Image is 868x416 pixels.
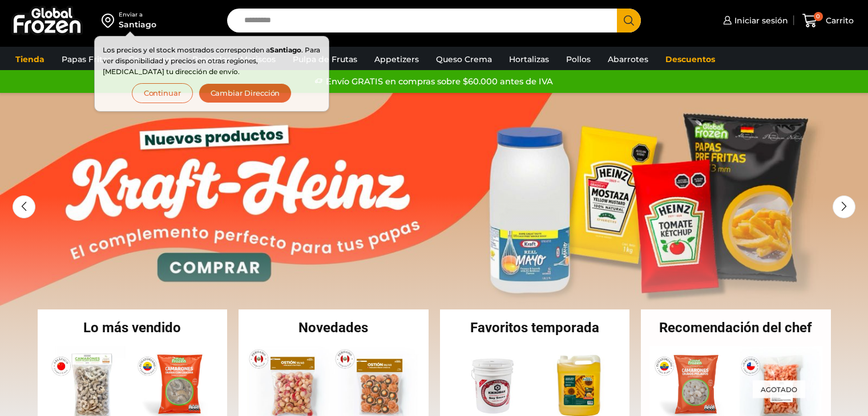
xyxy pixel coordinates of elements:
[753,380,805,398] p: Agotado
[38,321,228,335] h2: Lo más vendido
[720,9,788,32] a: Iniciar sesión
[239,321,429,335] h2: Novedades
[732,15,788,26] span: Iniciar sesión
[56,48,117,70] a: Papas Fritas
[13,195,35,218] div: Previous slide
[199,83,292,103] button: Cambiar Dirección
[602,48,654,70] a: Abarrotes
[617,9,641,32] button: Search button
[270,46,301,54] strong: Santiago
[800,7,857,34] a: 0 Carrito
[440,321,630,335] h2: Favoritos temporada
[103,44,321,78] p: Los precios y el stock mostrados corresponden a . Para ver disponibilidad y precios en otras regi...
[369,48,425,70] a: Appetizers
[833,195,855,218] div: Next slide
[132,83,193,103] button: Continuar
[102,11,119,30] img: address-field-icon.svg
[119,11,156,19] div: Enviar a
[503,48,555,70] a: Hortalizas
[560,48,596,70] a: Pollos
[823,15,854,26] span: Carrito
[641,321,831,335] h2: Recomendación del chef
[660,48,721,70] a: Descuentos
[814,12,823,21] span: 0
[119,19,156,30] div: Santiago
[10,48,50,70] a: Tienda
[430,48,498,70] a: Queso Crema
